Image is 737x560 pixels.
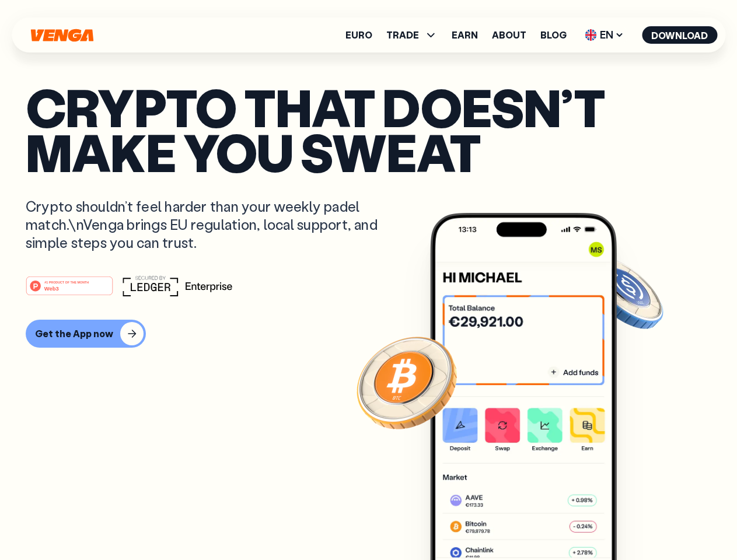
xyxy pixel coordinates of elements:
button: Get the App now [26,320,146,348]
a: About [492,30,526,40]
p: Crypto that doesn’t make you sweat [26,85,711,174]
p: Crypto shouldn’t feel harder than your weekly padel match.\nVenga brings EU regulation, local sup... [26,197,394,252]
a: #1 PRODUCT OF THE MONTHWeb3 [26,283,113,298]
img: Bitcoin [354,330,459,435]
a: Euro [345,30,372,40]
a: Earn [452,30,478,40]
img: flag-uk [585,29,596,41]
a: Get the App now [26,320,711,348]
tspan: Web3 [44,285,59,291]
span: TRADE [386,30,419,40]
button: Download [642,26,717,44]
div: Get the App now [35,328,113,339]
svg: Home [29,29,95,42]
a: Blog [540,30,567,40]
tspan: #1 PRODUCT OF THE MONTH [44,280,89,283]
span: EN [581,26,628,44]
img: USDC coin [582,251,666,335]
span: TRADE [386,28,438,42]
